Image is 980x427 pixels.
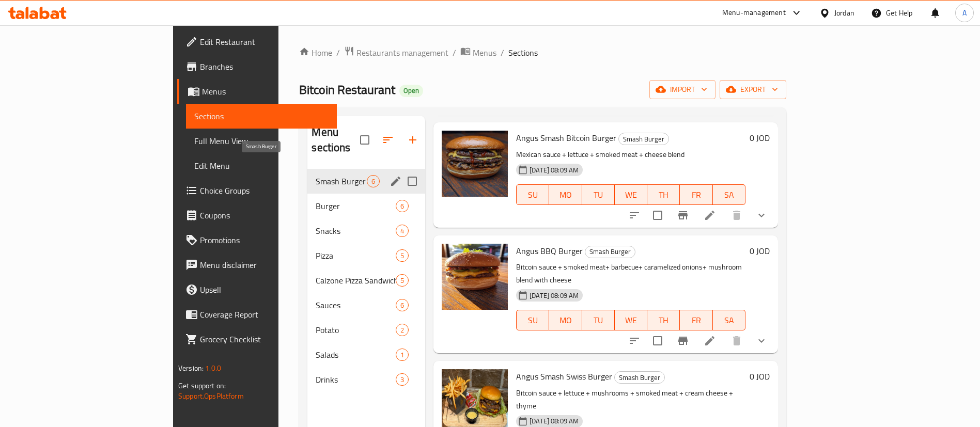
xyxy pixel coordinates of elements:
h6: 0 JOD [750,244,770,258]
button: SU [516,310,549,330]
button: sort-choices [622,328,647,353]
div: Potato2 [307,318,425,342]
span: TH [651,313,676,328]
span: Calzone Pizza Sandwich [316,274,396,287]
p: Bitcoin sauce + smoked meat+ barbecue+ caramelized onions+ mushroom blend with cheese [516,261,745,287]
p: Mexican sauce + lettuce + smoked meat + cheese blend [516,148,745,161]
span: SA [717,187,741,202]
span: Pizza [316,249,396,262]
div: items [396,373,409,386]
button: FR [680,184,712,205]
span: Angus BBQ Burger [516,243,583,259]
div: Calzone Pizza Sandwich5 [307,268,425,293]
button: delete [724,328,749,353]
span: Version: [178,361,204,375]
svg: Show Choices [755,335,768,347]
a: Sections [186,104,337,129]
a: Restaurants management [344,46,448,59]
span: SU [521,187,545,202]
div: items [396,324,409,336]
span: Edit Menu [194,160,329,172]
span: import [658,83,707,96]
span: Restaurants management [356,46,448,59]
span: SU [521,313,545,328]
nav: Menu sections [307,165,425,396]
span: 2 [396,325,408,335]
button: SU [516,184,549,205]
span: 5 [396,276,408,286]
span: 6 [367,177,379,186]
span: Sections [194,110,329,122]
span: [DATE] 08:09 AM [525,165,583,175]
div: Smash Burger6edit [307,169,425,194]
img: Angus Smash Bitcoin Burger [442,131,508,197]
div: Pizza5 [307,243,425,268]
span: TU [586,313,611,328]
span: 6 [396,201,408,211]
span: A [962,7,967,19]
div: items [396,274,409,287]
div: Sauces6 [307,293,425,318]
a: Menus [177,79,337,104]
button: delete [724,203,749,228]
span: Sections [508,46,538,59]
span: Menus [202,85,329,98]
span: Potato [316,324,396,336]
span: Get support on: [178,379,226,392]
svg: Show Choices [755,209,768,222]
span: Smash Burger [619,133,668,145]
span: Select to update [647,330,668,352]
a: Edit Restaurant [177,29,337,54]
span: 1 [396,350,408,360]
span: Snacks [316,225,396,237]
div: items [396,349,409,361]
button: TU [582,184,615,205]
button: import [649,80,715,99]
span: Smash Burger [585,246,635,258]
button: show more [749,328,774,353]
button: Branch-specific-item [671,328,695,353]
span: Branches [200,60,329,73]
button: MO [549,310,582,330]
a: Coupons [177,203,337,228]
a: Branches [177,54,337,79]
a: Menu disclaimer [177,252,337,277]
span: Drinks [316,373,396,386]
a: Grocery Checklist [177,327,337,352]
span: Menus [473,46,496,59]
div: items [396,249,409,262]
span: Open [399,86,423,95]
a: Promotions [177,228,337,252]
button: WE [615,184,647,205]
a: Edit menu item [704,335,716,347]
button: sort-choices [622,203,647,228]
span: TU [586,187,611,202]
div: Smash Burger [585,246,635,258]
span: MO [553,187,578,202]
h6: 0 JOD [750,131,770,145]
button: WE [615,310,647,330]
div: items [396,299,409,311]
span: Full Menu View [194,135,329,147]
span: Angus Smash Bitcoin Burger [516,130,616,146]
a: Choice Groups [177,178,337,203]
span: 5 [396,251,408,261]
span: Promotions [200,234,329,246]
span: [DATE] 08:09 AM [525,416,583,426]
span: TH [651,187,676,202]
span: Upsell [200,283,329,296]
button: TH [647,310,680,330]
span: [DATE] 08:09 AM [525,291,583,301]
span: 3 [396,375,408,385]
a: Edit Menu [186,153,337,178]
div: Smash Burger [614,371,665,384]
span: 1.0.0 [205,361,221,375]
span: SA [717,313,741,328]
a: Full Menu View [186,129,337,153]
span: Sauces [316,299,396,311]
button: show more [749,203,774,228]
